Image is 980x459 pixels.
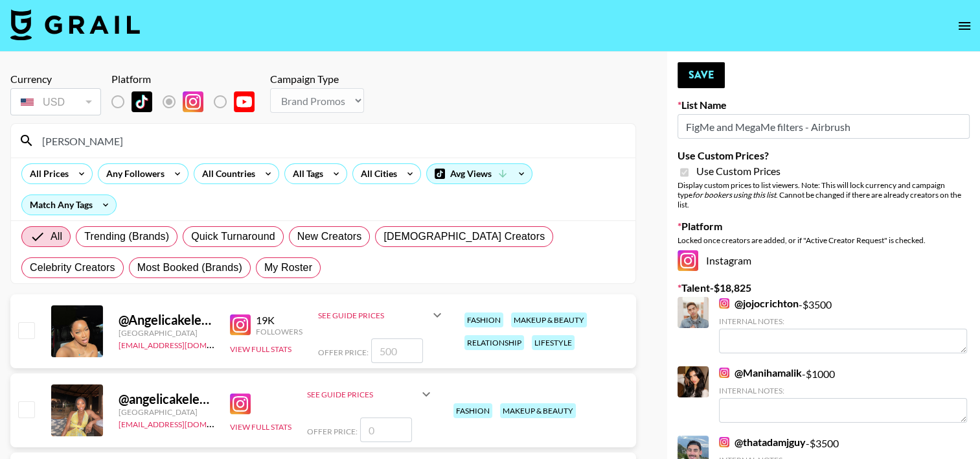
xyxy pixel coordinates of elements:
div: Any Followers [98,164,167,183]
div: Internal Notes: [719,386,967,395]
div: Platform [111,73,265,86]
div: See Guide Prices [318,300,445,331]
span: Most Booked (Brands) [137,260,242,276]
img: Instagram [678,250,698,271]
div: List locked to Instagram. [111,88,265,115]
div: Campaign Type [270,73,364,86]
img: Instagram [230,394,251,414]
div: fashion [453,403,492,418]
em: for bookers using this list [692,190,776,200]
div: All Prices [22,164,71,183]
div: @ angelicakelechi [119,391,214,407]
a: [EMAIL_ADDRESS][DOMAIN_NAME] [119,338,249,350]
span: Use Custom Prices [696,165,781,178]
label: Use Custom Prices? [678,149,970,162]
div: See Guide Prices [307,390,418,399]
span: [DEMOGRAPHIC_DATA] Creators [383,229,545,244]
div: 19K [256,314,302,327]
span: All [51,229,62,244]
div: fashion [464,312,503,327]
div: Currency [10,73,101,86]
a: @Manihamalik [719,366,802,379]
img: YouTube [234,91,255,112]
label: Platform [678,220,970,233]
img: TikTok [131,91,152,112]
div: Match Any Tags [22,195,116,215]
span: Celebrity Creators [30,260,115,276]
img: Instagram [719,437,729,447]
div: relationship [464,335,524,350]
input: Search by User Name [34,130,628,151]
img: Instagram [230,314,251,335]
input: 0 [360,418,412,442]
div: Instagram [678,250,970,271]
div: makeup & beauty [500,403,576,418]
span: Trending (Brands) [84,229,169,244]
span: Offer Price: [307,427,358,436]
button: open drawer [952,13,977,39]
div: Followers [256,327,302,336]
span: New Creators [297,229,362,244]
button: Save [678,62,725,88]
div: See Guide Prices [318,311,429,320]
a: [EMAIL_ADDRESS][DOMAIN_NAME] [119,417,249,429]
img: Instagram [719,298,729,309]
div: - $ 3500 [719,297,967,353]
div: All Tags [285,164,326,183]
button: View Full Stats [230,422,291,432]
button: View Full Stats [230,344,291,354]
div: @ Angelicakelechi [119,312,214,328]
div: Currency is locked to USD [10,86,101,118]
img: Instagram [719,368,729,378]
div: [GEOGRAPHIC_DATA] [119,328,214,338]
input: 500 [371,338,423,363]
div: Internal Notes: [719,316,967,326]
div: Avg Views [427,164,532,183]
div: - $ 1000 [719,366,967,423]
div: See Guide Prices [307,379,434,410]
label: List Name [678,99,970,112]
img: Instagram [183,91,203,112]
span: My Roster [264,260,312,276]
label: Talent - $ 18,825 [678,281,970,294]
div: All Cities [353,164,400,183]
div: makeup & beauty [511,312,587,327]
a: @thatadamjguy [719,436,806,449]
img: Grail Talent [10,9,140,40]
div: Locked once creators are added, or if "Active Creator Request" is checked. [678,235,970,245]
div: lifestyle [532,335,575,350]
div: All Countries [194,164,258,183]
span: Offer Price: [318,347,369,357]
div: Display custom prices to list viewers. Note: This will lock currency and campaign type . Cannot b... [678,180,970,209]
div: [GEOGRAPHIC_DATA] [119,407,214,417]
a: @jojocrichton [719,297,799,310]
span: Quick Turnaround [191,229,275,244]
div: USD [13,91,98,113]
